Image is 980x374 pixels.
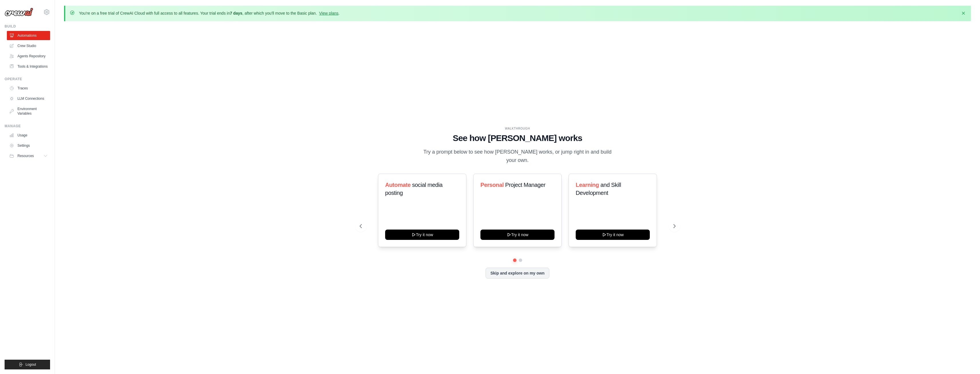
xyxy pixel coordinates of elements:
[576,230,650,240] button: Try it now
[5,124,50,128] div: Manage
[7,141,50,150] a: Settings
[385,230,459,240] button: Try it now
[7,52,50,61] a: Agents Repository
[7,41,50,50] a: Crew Studio
[7,104,50,118] a: Environment Variables
[576,182,599,188] span: Learning
[480,182,504,188] span: Personal
[360,133,676,143] h1: See how [PERSON_NAME] works
[7,62,50,71] a: Tools & Integrations
[7,84,50,93] a: Traces
[5,360,50,369] button: Logout
[7,31,50,40] a: Automations
[421,148,614,165] p: Try a prompt below to see how [PERSON_NAME] works, or jump right in and build your own.
[385,182,411,188] span: Automate
[385,182,443,196] span: social media posting
[5,8,33,16] img: Logo
[319,11,338,15] a: View plans
[480,230,555,240] button: Try it now
[5,77,50,81] div: Operate
[79,10,340,16] p: You're on a free trial of CrewAI Cloud with full access to all features. Your trial ends in , aft...
[7,151,50,160] button: Resources
[360,126,676,131] div: WALKTHROUGH
[7,94,50,103] a: LLM Connections
[25,362,36,367] span: Logout
[230,11,242,15] strong: 7 days
[505,182,545,188] span: Project Manager
[486,268,549,279] button: Skip and explore on my own
[7,131,50,140] a: Usage
[17,154,34,158] span: Resources
[5,24,50,29] div: Build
